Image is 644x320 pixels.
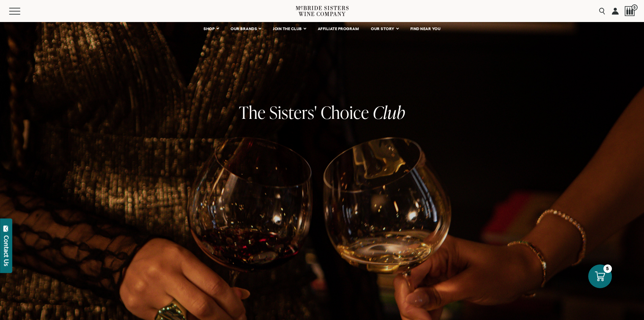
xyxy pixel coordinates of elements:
a: OUR STORY [366,22,403,36]
button: Mobile Menu Trigger [9,8,33,15]
a: OUR BRANDS [226,22,265,36]
span: OUR BRANDS [231,26,257,31]
a: SHOP [199,22,223,36]
span: Club [373,101,405,124]
span: AFFILIATE PROGRAM [318,26,359,31]
span: OUR STORY [371,26,395,31]
span: SHOP [204,26,215,31]
span: Sisters' [269,101,317,124]
a: AFFILIATE PROGRAM [313,22,363,36]
div: 5 [603,264,612,273]
span: 5 [631,4,638,10]
div: Contact Us [3,235,10,266]
span: JOIN THE CLUB [273,26,302,31]
a: JOIN THE CLUB [268,22,310,36]
span: Choice [321,101,369,124]
span: FIND NEAR YOU [410,26,441,31]
a: FIND NEAR YOU [406,22,445,36]
span: The [239,101,266,124]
